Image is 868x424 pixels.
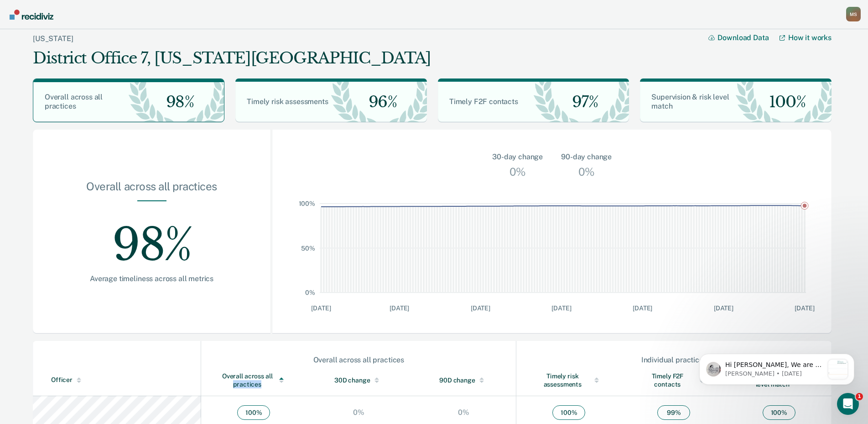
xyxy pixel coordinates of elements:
[33,34,73,43] a: [US_STATE]
[762,93,806,111] span: 100%
[714,304,733,312] text: [DATE]
[621,365,726,396] th: Toggle SortBy
[456,408,472,417] div: 0%
[361,93,397,111] span: 96%
[449,97,518,106] span: Timely F2F contacts
[846,7,861,21] div: M S
[306,365,411,396] th: Toggle SortBy
[780,33,832,42] a: How it works
[40,34,138,42] p: Message from Kim, sent 1w ago
[565,93,598,111] span: 97%
[237,405,270,420] span: 100 %
[45,93,103,110] span: Overall across all practices
[639,372,708,388] div: Timely F2F contacts
[795,304,815,312] text: [DATE]
[846,7,861,21] button: Profile dropdown button
[492,152,543,162] div: 30-day change
[763,405,795,420] span: 100 %
[576,162,597,181] div: 0%
[10,10,53,20] img: Recidiviz
[708,33,780,42] button: Download Data
[517,356,831,364] div: Individual practices
[657,405,690,420] span: 99 %
[247,97,328,106] span: Timely risk assessments
[633,304,652,312] text: [DATE]
[429,376,498,384] div: 90D change
[351,408,367,417] div: 0%
[390,304,409,312] text: [DATE]
[51,376,197,384] div: Officer
[535,372,603,388] div: Timely risk assessments
[411,365,516,396] th: Toggle SortBy
[33,49,431,68] div: District Office 7, [US_STATE][GEOGRAPHIC_DATA]
[62,274,241,283] div: Average timeliness across all metrics
[516,365,621,396] th: Toggle SortBy
[552,304,572,312] text: [DATE]
[471,304,490,312] text: [DATE]
[202,356,515,364] div: Overall across all practices
[507,162,528,181] div: 0%
[561,152,612,162] div: 90-day change
[40,26,138,260] span: Hi [PERSON_NAME], We are so excited to announce a brand new feature: AI case note search! 📣 Findi...
[324,376,393,384] div: 30D change
[33,365,201,396] th: Toggle SortBy
[856,393,863,400] span: 1
[686,335,868,399] iframe: Intercom notifications message
[219,372,288,388] div: Overall across all practices
[159,93,194,111] span: 98%
[837,393,859,415] iframe: Intercom live chat
[651,93,729,110] span: Supervision & risk level match
[62,201,241,274] div: 98%
[552,405,585,420] span: 100 %
[312,304,331,312] text: [DATE]
[201,365,306,396] th: Toggle SortBy
[62,180,241,200] div: Overall across all practices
